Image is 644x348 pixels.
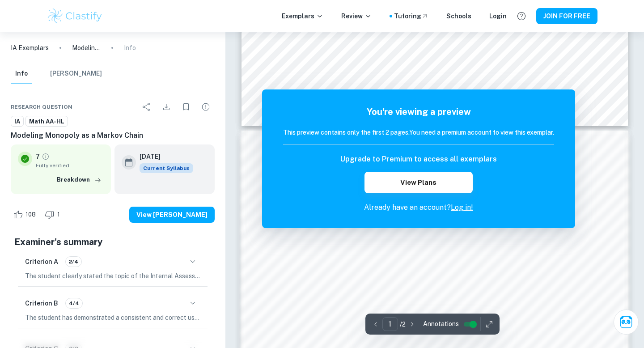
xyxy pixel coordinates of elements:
a: Login [489,11,507,21]
span: Current Syllabus [140,163,193,173]
h6: Criterion B [25,298,58,308]
span: 108 [21,210,41,219]
a: Schools [446,11,471,21]
a: Tutoring [394,11,428,21]
div: This exemplar is based on the current syllabus. Feel free to refer to it for inspiration/ideas wh... [140,163,193,173]
span: IA [11,117,23,126]
p: Modeling Monopoly as a Markov Chain [72,43,101,53]
h6: [DATE] [140,152,186,161]
button: [PERSON_NAME] [50,64,102,84]
span: Research question [11,103,72,111]
span: 1 [52,210,65,219]
p: Exemplars [282,11,323,21]
div: Dislike [42,208,65,222]
h6: Modeling Monopoly as a Markov Chain [11,130,215,141]
h5: Examiner's summary [14,235,211,249]
span: Annotations [423,319,459,329]
button: Ask Clai [614,310,639,335]
div: Like [11,208,41,222]
h5: You're viewing a preview [283,105,554,119]
a: Math AA-HL [25,116,68,127]
button: Breakdown [55,173,104,187]
button: View [PERSON_NAME] [129,207,215,223]
p: Review [341,11,372,21]
button: Info [11,64,32,84]
span: 2/4 [66,258,81,266]
p: / 2 [400,319,406,329]
span: 4/4 [66,299,82,307]
a: Grade fully verified [42,153,50,161]
p: The student has demonstrated a consistent and correct use of mathematical notation, symbols, and ... [25,313,200,323]
div: Bookmark [177,98,195,116]
div: Report issue [197,98,215,116]
p: Info [124,43,136,53]
h6: Criterion A [25,257,58,267]
a: Log in! [451,203,473,212]
h6: This preview contains only the first 2 pages. You need a premium account to view this exemplar. [283,127,554,137]
p: Already have an account? [283,202,554,213]
button: JOIN FOR FREE [536,8,597,24]
img: Clastify logo [47,7,103,25]
h6: Upgrade to Premium to access all exemplars [340,154,497,165]
span: Math AA-HL [26,117,68,126]
p: 7 [36,152,40,161]
button: View Plans [364,172,473,193]
a: IA [11,116,24,127]
div: Share [138,98,156,116]
button: Help and Feedback [514,8,529,24]
a: IA Exemplars [11,43,49,53]
div: Download [157,98,175,116]
span: Fully verified [36,161,104,170]
p: The student clearly stated the topic of the Internal Assessment and explained it in the introduct... [25,271,200,281]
